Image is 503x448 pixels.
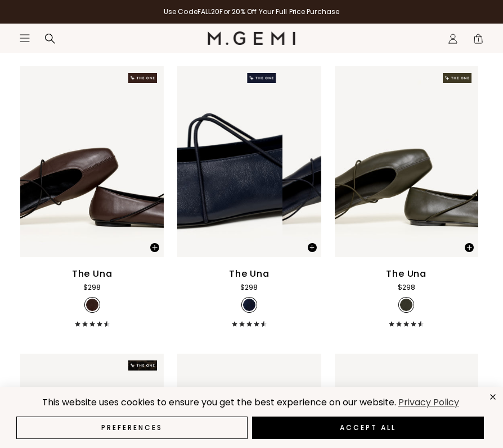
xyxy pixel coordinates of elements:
[240,282,258,293] div: $298
[72,267,113,281] div: The Una
[128,73,157,83] img: The One tag
[248,73,276,83] img: The One tag
[83,282,101,293] div: $298
[19,33,30,44] button: Open site menu
[16,417,248,439] button: Preferences
[197,7,220,16] strong: FALL20
[20,66,164,327] a: The UnaThe One tagThe UnaThe One tagThe Una$298
[473,35,484,47] span: 1
[443,73,471,83] img: The One tag
[252,417,484,439] button: Accept All
[488,392,497,401] div: close
[396,396,460,410] a: Privacy Policy (opens in a new tab)
[128,360,157,371] img: The One tag
[177,66,321,327] a: The UnaThe One tagThe UnaThe One tagThe Una$298
[208,31,296,45] img: M.Gemi
[86,299,98,311] img: v_7300623171643_SWATCH_50x.jpg
[42,396,396,409] span: This website uses cookies to ensure you get the best experience on our website.
[229,267,270,281] div: The Una
[398,282,415,293] div: $298
[400,299,412,311] img: v_7300623106107_SWATCH_50x.jpg
[243,299,255,311] img: v_7300623138875_SWATCH_c62c74df-e9c2-4bdf-97f0-4c5cea9b8183_50x.jpg
[335,66,478,327] a: The UnaThe One tagThe UnaThe One tagThe Una$298
[386,267,426,281] div: The Una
